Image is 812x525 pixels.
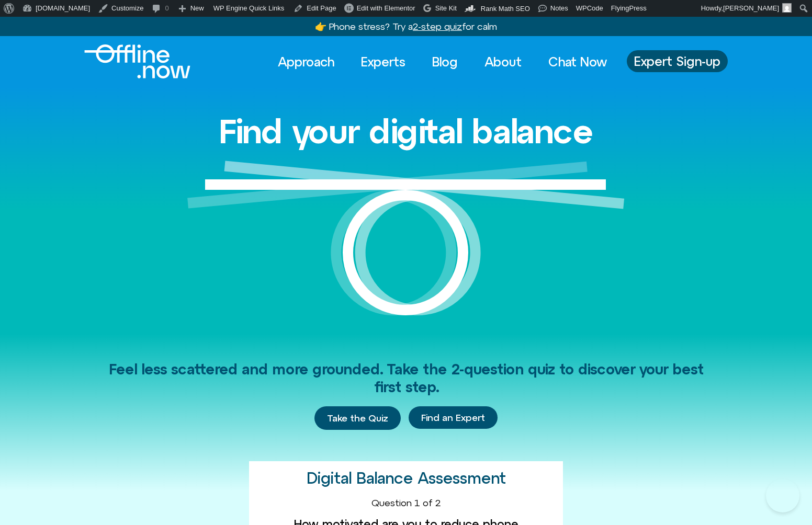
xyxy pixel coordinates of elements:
[723,4,779,12] span: [PERSON_NAME]
[539,50,616,73] a: Chat Now
[327,413,388,424] span: Take the Quiz
[409,406,498,429] a: Find an Expert
[435,4,457,12] span: Site Kit
[421,413,485,423] span: Find an Expert
[481,5,530,13] span: Rank Math SEO
[357,4,415,12] span: Edit with Elementor
[766,479,799,512] iframe: Botpress
[634,54,720,68] span: Expert Sign-up
[423,50,467,73] a: Blog
[413,21,462,32] u: 2-step quiz
[307,470,506,487] h2: Digital Balance Assessment
[84,44,173,78] div: Logo
[352,50,415,73] a: Experts
[268,50,616,73] nav: Menu
[268,50,344,73] a: Approach
[627,50,728,72] a: Expert Sign-up
[84,44,190,78] img: offline.now
[314,406,401,430] a: Take the Quiz
[109,361,704,395] span: Feel less scattered and more grounded. Take the 2-question quiz to discover your best first step.
[475,50,531,73] a: About
[315,21,497,32] a: 👉 Phone stress? Try a2-step quizfor calm
[257,497,555,509] div: Question 1 of 2
[219,113,593,150] h1: Find your digital balance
